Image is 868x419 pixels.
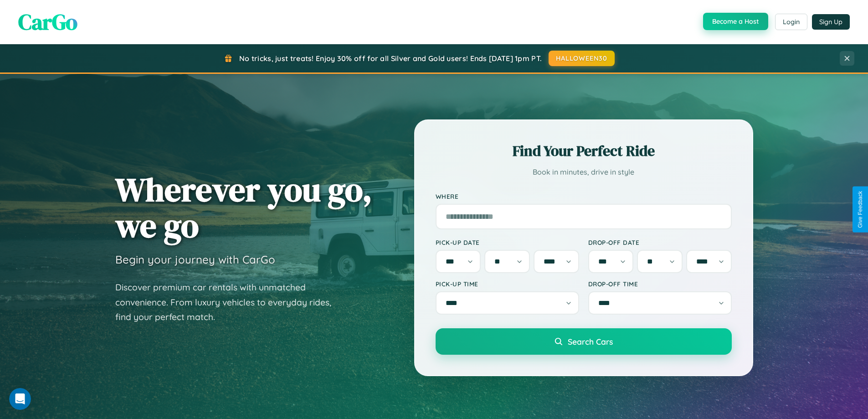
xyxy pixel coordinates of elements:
button: HALLOWEEN30 [549,51,615,66]
p: Discover premium car rentals with unmatched convenience. From luxury vehicles to everyday rides, ... [115,280,343,325]
h1: Wherever you go, we go [115,171,372,243]
h3: Begin your journey with CarGo [115,253,275,266]
h2: Find Your Perfect Ride [436,141,732,161]
label: Pick-up Time [436,280,579,288]
p: Book in minutes, drive in style [436,166,732,179]
label: Where [436,192,732,200]
iframe: Intercom live chat [9,388,31,410]
span: Search Cars [568,336,613,347]
label: Drop-off Time [588,280,732,288]
span: CarGo [18,7,77,37]
label: Pick-up Date [436,238,579,246]
button: Become a Host [703,13,768,30]
button: Search Cars [436,328,732,355]
div: Give Feedback [857,191,863,228]
label: Drop-off Date [588,238,732,246]
button: Sign Up [812,14,850,30]
button: Login [775,14,807,30]
span: No tricks, just treats! Enjoy 30% off for all Silver and Gold users! Ends [DATE] 1pm PT. [239,54,542,63]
